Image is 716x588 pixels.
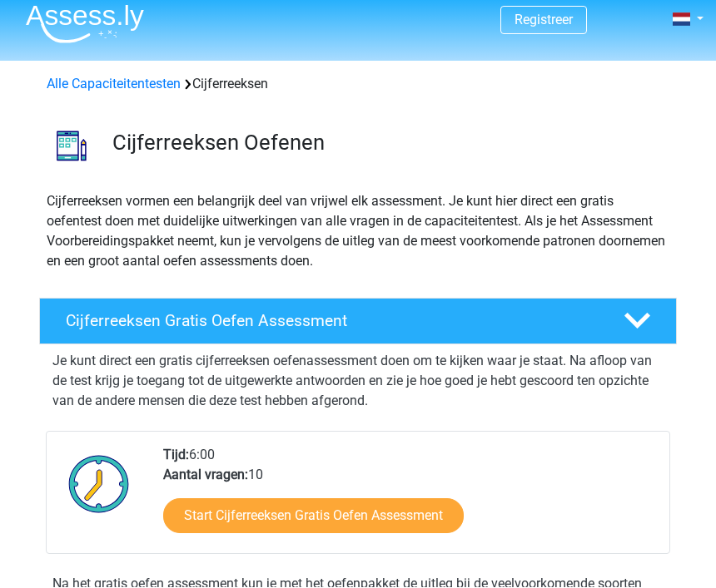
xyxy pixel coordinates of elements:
[26,5,144,44] img: Assessly
[60,446,138,523] img: Klok
[52,352,664,412] p: Je kunt direct een gratis cijferreeksen oefenassessment doen om te kijken waar je staat. Na afloo...
[163,499,464,534] a: Start Cijferreeksen Gratis Oefen Assessment
[151,446,669,554] div: 6:00 10
[40,115,103,178] img: cijferreeksen
[515,12,573,28] a: Registreer
[32,299,684,345] a: Cijferreeksen Gratis Oefen Assessment
[112,131,664,156] h3: Cijferreeksen Oefenen
[47,192,669,272] p: Cijferreeksen vormen een belangrijk deel van vrijwel elk assessment. Je kunt hier direct een grat...
[163,467,248,483] b: Aantal vragen:
[66,312,599,331] h4: Cijferreeksen Gratis Oefen Assessment
[40,75,676,95] div: Cijferreeksen
[163,447,189,463] b: Tijd:
[47,77,181,92] a: Alle Capaciteitentesten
